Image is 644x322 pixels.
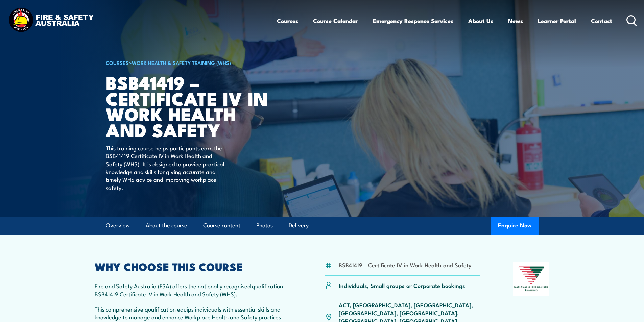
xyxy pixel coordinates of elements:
a: News [508,12,523,30]
p: Fire and Safety Australia (FSA) offers the nationally recognised qualification BSB41419 Certifica... [95,282,292,298]
a: Course content [203,217,240,234]
a: Photos [256,217,273,234]
a: Delivery [289,217,309,234]
a: Contact [591,12,612,30]
a: Course Calendar [313,12,358,30]
p: Individuals, Small groups or Corporate bookings [339,281,465,289]
h1: BSB41419 – Certificate IV in Work Health and Safety [106,74,273,138]
a: Work Health & Safety Training (WHS) [132,59,231,66]
li: BSB41419 - Certificate IV in Work Health and Safety [339,261,472,269]
button: Enquire Now [491,217,539,235]
a: COURSES [106,59,129,66]
a: Emergency Response Services [373,12,453,30]
h6: > [106,58,273,67]
a: About Us [468,12,493,30]
a: Courses [277,12,298,30]
img: Nationally Recognised Training logo. [513,262,550,296]
a: About the course [146,217,187,234]
h2: WHY CHOOSE THIS COURSE [95,262,292,271]
a: Learner Portal [538,12,576,30]
a: Overview [106,217,130,234]
p: This training course helps participants earn the BSB41419 Certificate IV in Work Health and Safet... [106,144,229,191]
